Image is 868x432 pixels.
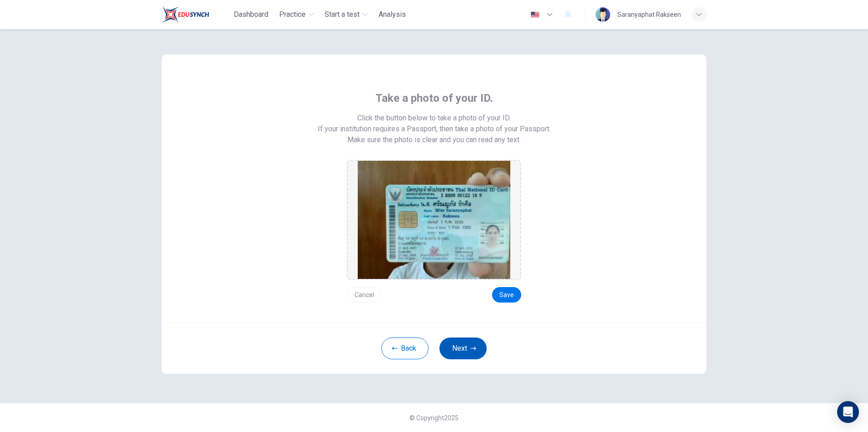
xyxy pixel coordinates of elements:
[379,9,406,20] span: Analysis
[325,9,360,20] span: Start a test
[230,6,272,23] button: Dashboard
[162,5,209,24] img: Train Test logo
[492,287,521,303] button: Save
[347,287,382,303] button: Cancel
[279,9,306,20] span: Practice
[375,91,493,105] span: Take a photo of your ID.
[347,134,521,145] span: Make sure the photo is clear and you can read any text.
[439,338,487,359] button: Next
[318,113,551,134] span: Click the button below to take a photo of your ID. If your institution requires a Passport, then ...
[321,6,371,23] button: Start a test
[234,9,268,20] span: Dashboard
[596,7,610,22] img: Profile picture
[409,414,459,422] span: © Copyright 2025
[617,9,681,20] div: Saranyaphat Rakseen
[375,6,409,23] button: Analysis
[837,401,859,423] div: Open Intercom Messenger
[276,6,317,23] button: Practice
[381,338,429,359] button: Back
[529,11,541,18] img: en
[162,5,230,24] a: Train Test logo
[358,161,510,279] img: preview screemshot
